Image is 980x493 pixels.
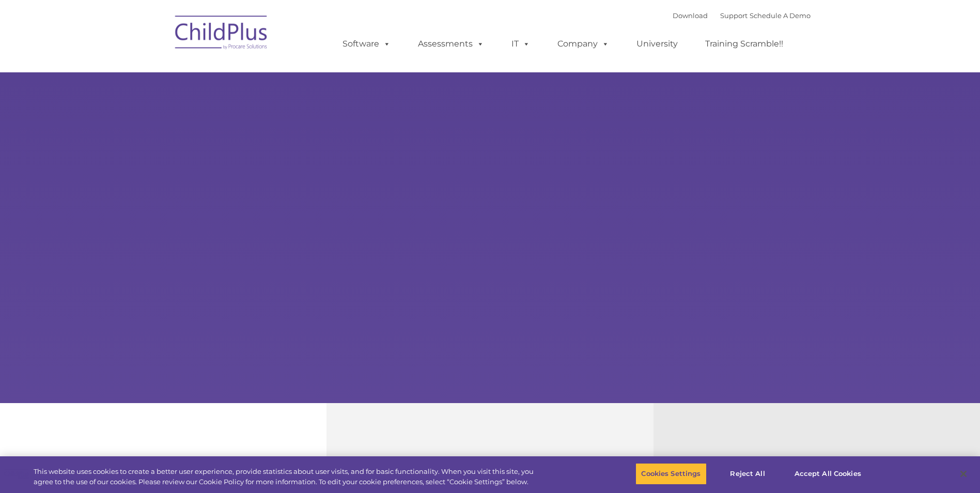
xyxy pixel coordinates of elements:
a: University [626,34,688,54]
a: IT [501,34,540,54]
a: Training Scramble!! [695,34,794,54]
a: Support [720,11,748,20]
a: Assessments [408,34,494,54]
a: Software [332,34,401,54]
img: ChildPlus by Procare Solutions [170,8,273,60]
a: Company [547,34,619,54]
button: Cookies Settings [635,463,706,485]
font: | [673,11,811,20]
a: Schedule A Demo [750,11,811,20]
a: Download [673,11,708,20]
button: Accept All Cookies [789,463,867,485]
button: Reject All [715,463,780,485]
button: Close [952,463,975,485]
div: This website uses cookies to create a better user experience, provide statistics about user visit... [34,467,539,487]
